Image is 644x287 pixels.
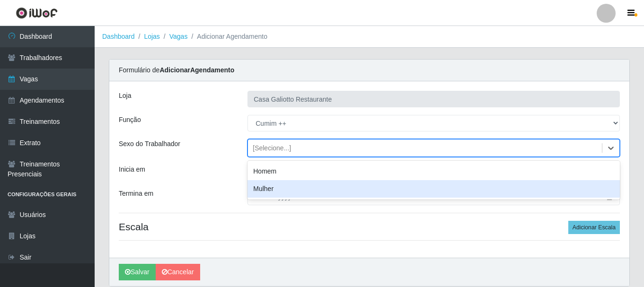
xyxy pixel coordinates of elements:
[247,180,620,198] div: Mulher
[159,66,234,74] strong: Adicionar Agendamento
[119,115,141,125] label: Função
[568,221,620,234] button: Adicionar Escala
[253,143,291,153] div: [Selecione...]
[169,33,188,40] a: Vagas
[119,264,156,280] button: Salvar
[119,139,180,149] label: Sexo do Trabalhador
[187,32,267,42] li: Adicionar Agendamento
[119,189,153,199] label: Termina em
[247,163,620,180] div: Homem
[119,165,145,174] label: Inicia em
[16,7,58,19] img: CoreUI Logo
[109,60,629,81] div: Formulário de
[156,264,200,280] a: Cancelar
[144,33,159,40] a: Lojas
[95,26,644,48] nav: breadcrumb
[119,91,131,101] label: Loja
[102,33,135,40] a: Dashboard
[119,221,620,233] h4: Escala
